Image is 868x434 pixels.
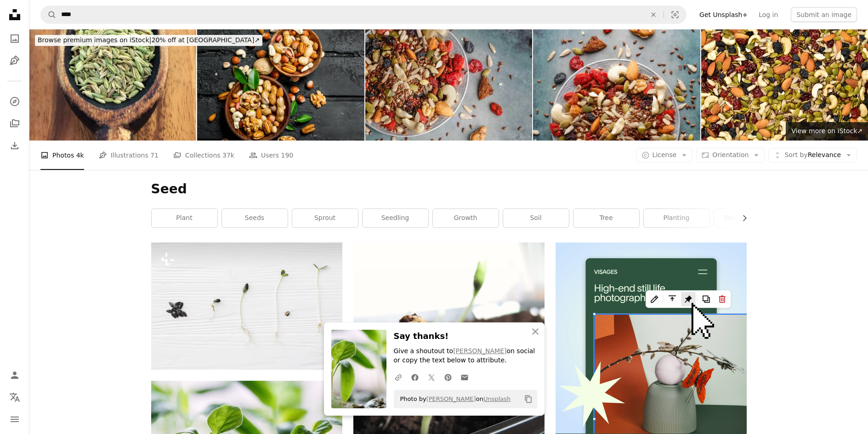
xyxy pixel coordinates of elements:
[38,36,151,44] span: Browse premium images on iStock |
[292,209,358,227] a: sprout
[652,151,677,158] span: License
[6,29,24,48] a: Photos
[456,368,473,386] a: Share over email
[791,7,857,22] button: Submit an image
[784,151,841,160] span: Relevance
[643,6,664,23] button: Clear
[150,150,159,160] span: 71
[152,209,217,227] a: plant
[249,141,293,170] a: Users 190
[6,114,24,133] a: Collections
[6,388,24,406] button: Language
[644,209,709,227] a: planting
[99,141,159,170] a: Illustrations 71
[426,395,476,402] a: [PERSON_NAME]
[396,392,511,406] span: Photo by on
[6,410,24,428] button: Menu
[40,6,686,24] form: Find visuals sitewide
[222,209,288,227] a: seeds
[664,6,686,23] button: Visual search
[394,330,537,343] h3: Say thanks!
[483,395,511,402] a: Unsplash
[784,151,807,158] span: Sort by
[151,181,747,197] h1: Seed
[423,368,440,386] a: Share on Twitter
[433,209,499,227] a: growth
[636,148,693,163] button: License
[151,302,342,310] a: Plant growing process cycle. Sunflower seeds and sunflowers sprouts in different stages of growin...
[701,29,868,141] img: Trail mix texture background, full frame of trail mixture
[714,209,780,227] a: seed growing
[736,209,747,227] button: scroll list to the right
[791,127,862,135] span: View more on iStock ↗
[29,29,196,141] img: Fennel
[573,209,639,227] a: tree
[694,7,753,22] a: Get Unsplash+
[173,141,234,170] a: Collections 37k
[503,209,569,227] a: soil
[556,242,747,434] img: file-1723602894256-972c108553a7image
[533,29,700,141] img: Trail Mix Nuts
[521,391,536,407] button: Copy to clipboard
[363,209,428,227] a: seedling
[151,242,342,370] img: Plant growing process cycle. Sunflower seeds and sunflowers sprouts in different stages of growin...
[222,150,234,160] span: 37k
[6,136,24,155] a: Download History
[365,29,532,141] img: Trail Mix Nuts
[394,347,537,365] p: Give a shoutout to on social or copy the text below to attribute.
[35,35,262,46] div: 20% off at [GEOGRAPHIC_DATA] ↗
[440,368,456,386] a: Share on Pinterest
[407,368,423,386] a: Share on Facebook
[6,92,24,111] a: Explore
[768,148,857,163] button: Sort byRelevance
[29,29,268,51] a: Browse premium images on iStock|20% off at [GEOGRAPHIC_DATA]↗
[281,150,294,160] span: 190
[197,29,364,141] img: Assortment of different types of nuts in bowls.
[712,151,749,158] span: Orientation
[6,51,24,70] a: Illustrations
[696,148,765,163] button: Orientation
[41,6,57,23] button: Search Unsplash
[786,122,868,141] a: View more on iStock↗
[453,347,506,355] a: [PERSON_NAME]
[753,7,783,22] a: Log in
[6,366,24,384] a: Log in / Sign up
